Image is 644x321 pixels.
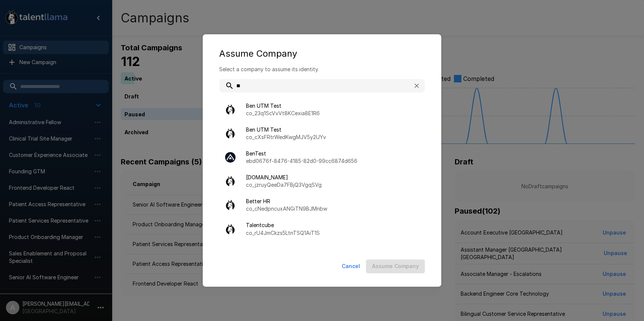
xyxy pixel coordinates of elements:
p: Select a company to assume its identity [219,66,425,73]
img: llama_clean.png [225,200,236,210]
div: Better HRco_cNedpncuxANGiTN9BJMnbw [219,194,425,216]
p: co_jzruyQeeDa7FBjQ3VgqSVg [246,181,419,189]
div: BenTestebd0676f-8476-4185-82d0-99cc6874d656 [219,146,425,169]
div: Talentcubeco_rU4JmCkzs5LtnTSQ1AiT1S [219,218,425,240]
p: co_23q1ScVvVt8KCexia8E1R6 [246,110,419,117]
p: co_cNedpncuxANGiTN9BJMnbw [246,205,419,213]
p: ebd0676f-8476-4185-82d0-99cc6874d656 [246,157,419,165]
div: Ben UTM Testco_cXsFRtrWedKwgMJV5y2UYv [219,122,425,145]
p: co_rU4JmCkzs5LtnTSQ1AiT1S [246,229,419,237]
span: [DOMAIN_NAME] [246,174,419,181]
div: Ben UTM Testco_23q1ScVvVt8KCexia8E1R6 [219,98,425,121]
img: llama_clean.png [225,224,236,235]
span: Better HR [246,198,419,205]
button: Cancel [339,259,363,273]
span: BenTest [246,150,419,157]
img: generic_avatar.png [225,152,236,163]
img: llama_clean.png [225,104,236,115]
p: co_cXsFRtrWedKwgMJV5y2UYv [246,133,419,141]
img: llama_clean.png [225,176,236,186]
span: Talentcube [246,221,419,229]
div: Assume Company [219,48,425,60]
img: llama_clean.png [225,128,236,139]
span: Ben UTM Test [246,126,419,133]
span: Ben UTM Test [246,102,419,110]
div: [DOMAIN_NAME]co_jzruyQeeDa7FBjQ3VgqSVg [219,170,425,192]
